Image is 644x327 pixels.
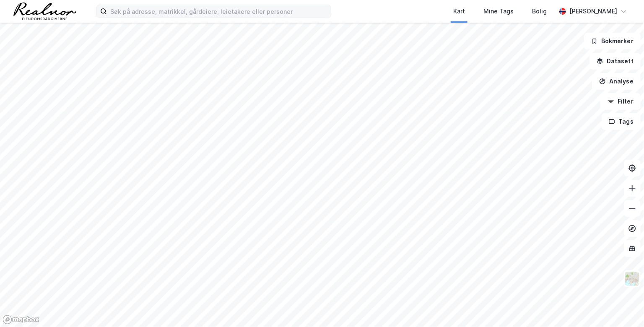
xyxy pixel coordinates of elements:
div: Bolig [532,6,547,16]
div: Kontrollprogram for chat [602,287,644,327]
div: Mine Tags [483,6,514,16]
input: Søk på adresse, matrikkel, gårdeiere, leietakere eller personer [107,5,331,18]
img: realnor-logo.934646d98de889bb5806.png [13,3,76,20]
div: Kart [453,6,465,16]
iframe: Chat Widget [602,287,644,327]
div: [PERSON_NAME] [569,6,617,16]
